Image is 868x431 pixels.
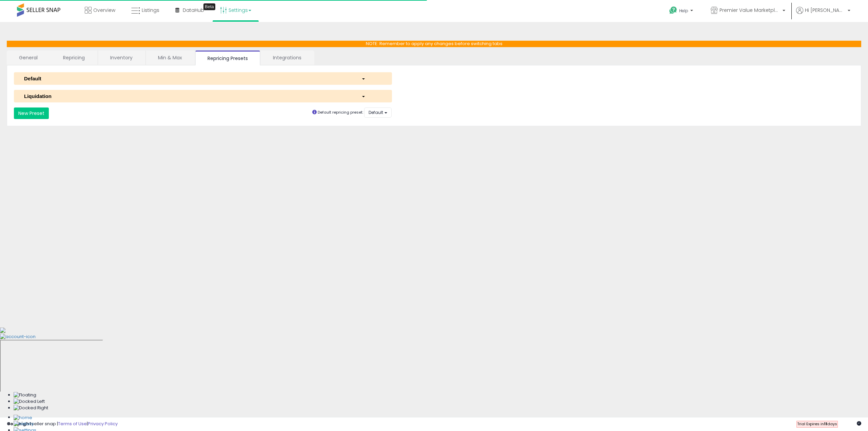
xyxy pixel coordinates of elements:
p: NOTE: Remember to apply any changes before switching tabs [7,41,861,47]
button: New Preset [14,107,49,119]
span: Hi [PERSON_NAME] [805,7,846,14]
button: Default [14,72,392,85]
a: Help [664,1,700,22]
small: Default repricing preset: [318,110,363,115]
img: Docked Right [14,405,48,411]
i: Get Help [669,6,677,15]
a: Repricing [51,51,97,65]
div: Default [19,75,356,82]
a: Min & Max [146,51,194,65]
a: Integrations [261,51,314,65]
button: Liquidation [14,90,392,102]
span: Listings [142,7,159,14]
a: Inventory [98,51,145,65]
div: Tooltip anchor [203,3,215,10]
div: Liquidation [19,93,356,100]
img: History [14,421,34,427]
span: Default [369,110,383,115]
img: Home [14,415,32,421]
span: Help [679,8,688,14]
button: Default [364,107,392,117]
a: Hi [PERSON_NAME] [796,7,850,22]
img: Docked Left [14,398,45,405]
span: Premier Value Marketplace LLC [719,7,781,14]
span: DataHub [183,7,204,14]
a: General [7,51,50,65]
span: Overview [93,7,115,14]
img: Floating [14,392,36,398]
a: Repricing Presets [195,51,260,65]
